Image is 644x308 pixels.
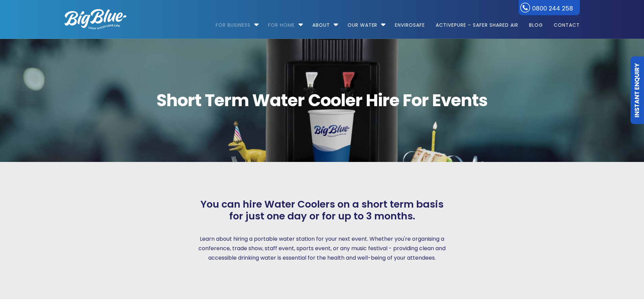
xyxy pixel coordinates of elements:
[630,56,644,124] a: Instant Enquiry
[196,198,448,222] span: You can hire Water Coolers on a short term basis for just one day or for up to 3 months.
[65,92,580,109] span: Short Term Water Cooler Hire For Events
[65,9,126,29] img: logo
[196,234,448,263] p: Learn about hiring a portable water station for your next event. Whether you're organising a conf...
